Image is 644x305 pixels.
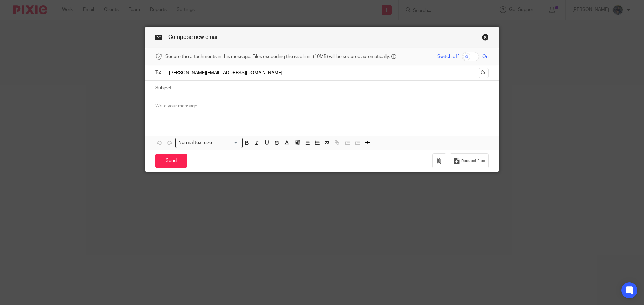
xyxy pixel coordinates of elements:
button: Cc [479,68,489,78]
span: Normal text size [177,139,214,146]
a: Close this dialog window [482,34,489,43]
div: Search for option [175,138,243,148]
span: Request files [461,158,485,164]
span: Switch off [437,53,459,60]
span: Secure the attachments in this message. Files exceeding the size limit (10MB) will be secured aut... [165,53,390,60]
span: Compose new email [168,34,219,40]
span: On [482,53,489,60]
label: Subject: [155,85,173,91]
input: Send [155,154,187,168]
button: Request files [450,153,489,168]
input: Search for option [214,139,238,146]
label: To: [155,69,163,76]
